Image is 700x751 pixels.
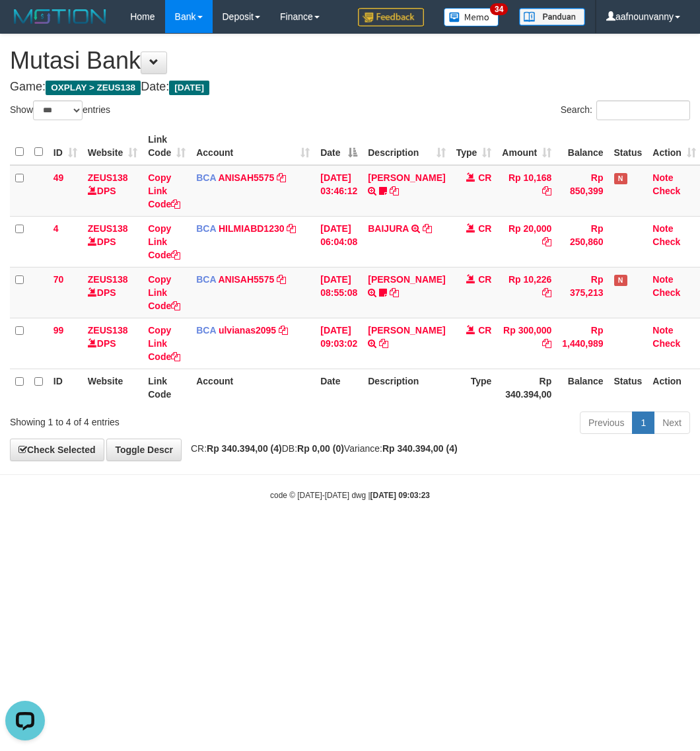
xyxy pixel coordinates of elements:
a: ZEUS138 [88,274,128,285]
strong: Rp 0,00 (0) [297,443,344,454]
span: BCA [196,223,216,234]
span: BCA [196,274,216,285]
a: [PERSON_NAME] [368,325,445,336]
th: Description [363,369,450,406]
th: Type: activate to sort column ascending [451,127,497,165]
a: ANISAH5575 [218,274,274,285]
a: Copy Link Code [148,325,180,362]
a: Copy INA PAUJANAH to clipboard [390,186,399,196]
img: MOTION_logo.png [10,7,110,26]
input: Search: [596,100,690,120]
strong: [DATE] 09:03:23 [370,491,430,500]
a: Note [652,325,673,336]
td: [DATE] 08:55:08 [315,267,363,318]
a: BAIJURA [368,223,409,234]
span: CR [478,274,491,285]
span: 49 [53,172,64,183]
th: Website [83,369,143,406]
th: Account [191,369,315,406]
td: [DATE] 03:46:12 [315,165,363,217]
th: ID [48,369,83,406]
a: [PERSON_NAME] [368,172,445,183]
a: Copy HILMIABD1230 to clipboard [287,223,296,234]
div: Showing 1 to 4 of 4 entries [10,410,282,429]
strong: Rp 340.394,00 (4) [207,443,282,454]
a: Copy BAIJURA to clipboard [423,223,432,234]
th: Date [315,369,363,406]
td: Rp 10,168 [497,165,557,217]
a: Note [652,274,673,285]
th: Link Code [143,369,191,406]
img: panduan.png [519,8,585,26]
span: 4 [53,223,59,234]
a: Copy DAVIT HENDRI to clipboard [390,287,399,298]
h1: Mutasi Bank [10,48,690,74]
td: DPS [83,165,143,217]
span: 99 [53,325,64,336]
span: 70 [53,274,64,285]
span: [DATE] [169,81,209,95]
a: ZEUS138 [88,325,128,336]
a: Copy RAYHAN BAGASKARA to clipboard [379,338,388,349]
th: Balance [557,127,608,165]
a: Copy Link Code [148,172,180,209]
a: Check [652,338,680,349]
td: Rp 850,399 [557,165,608,217]
a: ZEUS138 [88,172,128,183]
span: CR [478,172,491,183]
a: Check Selected [10,439,104,461]
a: Copy Rp 300,000 to clipboard [542,338,551,349]
td: Rp 250,860 [557,216,608,267]
a: Copy ulvianas2095 to clipboard [279,325,288,336]
a: Note [652,223,673,234]
img: Feedback.jpg [358,8,424,26]
label: Search: [561,100,690,120]
a: HILMIABD1230 [219,223,285,234]
td: [DATE] 06:04:08 [315,216,363,267]
a: [PERSON_NAME] [368,274,445,285]
span: OXPLAY > ZEUS138 [46,81,141,95]
h4: Game: Date: [10,81,690,94]
span: Has Note [614,275,627,286]
span: BCA [196,172,216,183]
td: DPS [83,267,143,318]
span: CR: DB: Variance: [184,443,458,454]
span: 34 [490,3,508,15]
button: Open LiveChat chat widget [5,5,45,45]
span: CR [478,325,491,336]
td: DPS [83,216,143,267]
a: Previous [580,411,633,434]
a: 1 [632,411,654,434]
span: BCA [196,325,216,336]
a: Note [652,172,673,183]
th: Account: activate to sort column ascending [191,127,315,165]
a: Next [654,411,690,434]
span: Has Note [614,173,627,184]
a: ANISAH5575 [218,172,274,183]
a: ZEUS138 [88,223,128,234]
a: Check [652,287,680,298]
a: Copy Rp 20,000 to clipboard [542,236,551,247]
a: Copy ANISAH5575 to clipboard [277,172,286,183]
th: Description: activate to sort column ascending [363,127,450,165]
td: Rp 1,440,989 [557,318,608,369]
span: CR [478,223,491,234]
a: Check [652,186,680,196]
a: Check [652,236,680,247]
td: Rp 375,213 [557,267,608,318]
a: Toggle Descr [106,439,182,461]
th: Status [609,369,648,406]
td: Rp 20,000 [497,216,557,267]
th: ID: activate to sort column ascending [48,127,83,165]
a: Copy Link Code [148,274,180,311]
td: Rp 10,226 [497,267,557,318]
th: Link Code: activate to sort column ascending [143,127,191,165]
td: Rp 300,000 [497,318,557,369]
a: Copy ANISAH5575 to clipboard [277,274,286,285]
td: [DATE] 09:03:02 [315,318,363,369]
th: Status [609,127,648,165]
img: Button%20Memo.svg [444,8,499,26]
th: Balance [557,369,608,406]
th: Rp 340.394,00 [497,369,557,406]
a: ulvianas2095 [219,325,276,336]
